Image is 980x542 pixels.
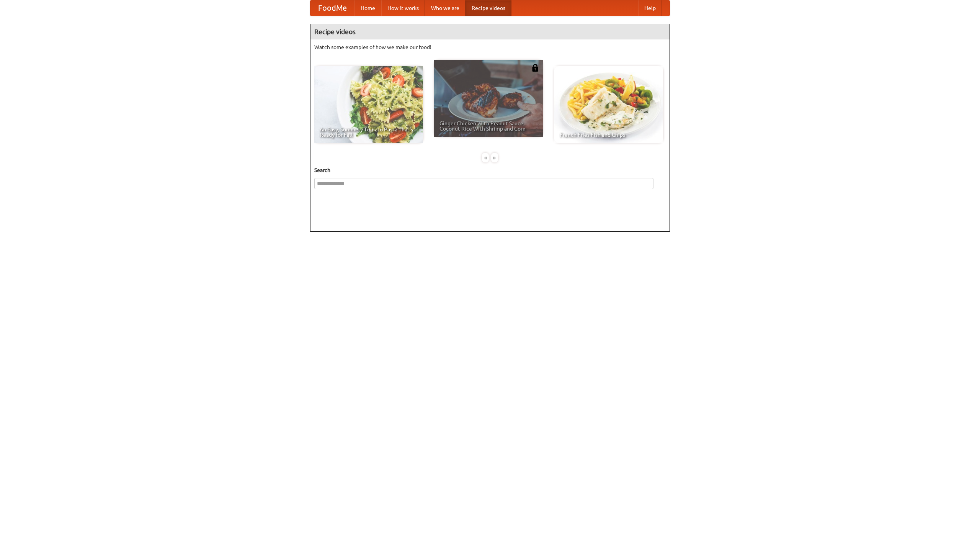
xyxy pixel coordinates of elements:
[354,0,381,16] a: Home
[425,0,465,16] a: Who we are
[531,64,539,72] img: 483408.png
[560,132,658,138] span: French Fries Fish and Chips
[482,153,489,162] div: «
[320,127,418,138] span: An Easy, Summery Tomato Pasta That's Ready for Fall
[465,0,511,16] a: Recipe videos
[381,0,425,16] a: How it works
[310,0,354,16] a: FoodMe
[314,43,666,51] p: Watch some examples of how we make our food!
[314,66,423,143] a: An Easy, Summery Tomato Pasta That's Ready for Fall
[310,24,670,39] h4: Recipe videos
[491,153,498,162] div: »
[638,0,662,16] a: Help
[554,66,663,143] a: French Fries Fish and Chips
[314,166,666,174] h5: Search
